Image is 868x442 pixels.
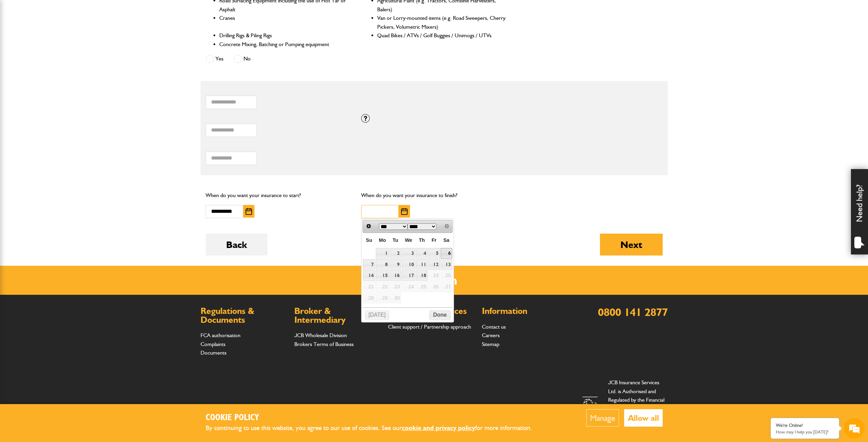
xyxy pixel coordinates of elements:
textarea: Type your message and hit 'Enter' [9,124,124,205]
li: Van or Lorry-mounted items (e.g. Road Sweepers, Cherry Pickers, Volumetric Mixers) [377,14,506,31]
img: d_20077148190_company_1631870298795_20077148190 [12,38,29,47]
a: 13 [441,259,452,270]
input: Enter your email address [9,83,124,98]
label: No [234,55,251,63]
a: 16 [389,270,401,281]
h2: Cookie Policy [206,413,543,423]
div: Need help? [851,169,868,254]
p: By continuing to use this website, you agree to our use of cookies. See our for more information. [206,423,543,433]
a: JCB Wholesale Division [294,332,347,339]
a: Sitemap [482,341,499,347]
a: 14 [363,270,375,281]
span: Tuesday [393,237,398,243]
a: 1 [376,248,389,259]
a: 5 [428,248,440,259]
label: Yes [206,55,223,63]
a: Client support / Partnership approach [388,323,471,330]
a: 2 [389,248,401,259]
span: Saturday [443,237,450,243]
a: 12 [428,259,440,270]
a: FCA authorisation [201,332,240,339]
a: 8 [376,259,389,270]
a: Contact us [482,323,506,330]
a: 18 [416,270,428,281]
a: Brokers Terms of Business [294,341,354,347]
h2: Regulations & Documents [201,307,288,324]
div: We're Online! [776,423,834,428]
h2: Broker & Intermediary [294,307,381,324]
p: JCB Insurance Services Ltd. is Authorised and Regulated by the Financial Conduct Authority and is... [608,378,668,439]
a: cookie and privacy policy [402,424,475,432]
input: Enter your last name [9,63,124,78]
img: Choose date [401,208,408,215]
a: 17 [402,270,415,281]
li: Cranes [219,14,349,31]
a: 11 [416,259,428,270]
input: Enter your phone number [9,103,124,119]
li: Quad Bikes / ATVs / Golf Buggies / Unimogs / UTVs [377,31,506,40]
span: Thursday [419,237,425,243]
a: 6 [441,248,452,259]
span: Monday [379,237,386,243]
p: When do you want your insurance to start? [206,191,351,200]
div: Chat with us now [35,38,115,47]
a: 0800 141 2877 [598,305,668,319]
button: Manage [586,409,619,427]
div: Minimize live chat window [112,3,128,20]
span: Friday [432,237,437,243]
p: How may I help you today? [776,429,834,434]
button: Next [600,234,663,255]
a: Careers [482,332,500,339]
a: 7 [363,259,375,270]
button: [DATE] [365,310,389,320]
a: 3 [402,248,415,259]
p: When do you want your insurance to finish? [361,191,507,200]
span: Wednesday [405,237,412,243]
a: Prev [364,221,373,231]
button: Allow all [624,409,663,427]
span: Sunday [366,237,372,243]
a: 10 [402,259,415,270]
a: 9 [389,259,401,270]
span: Prev [366,223,371,229]
a: Complaints [201,341,225,347]
a: 4 [416,248,428,259]
h2: Information [482,307,569,316]
button: Back [206,234,267,255]
a: Documents [201,349,226,356]
li: Drilling Rigs & Piling Rigs [219,31,349,40]
img: Choose date [246,208,252,215]
a: 15 [376,270,389,281]
em: Start Chat [93,210,124,220]
li: Concrete Mixing, Batching or Pumping equipment [219,40,349,49]
button: Done [429,310,450,320]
